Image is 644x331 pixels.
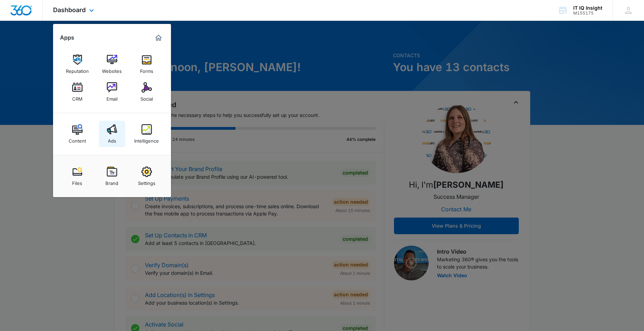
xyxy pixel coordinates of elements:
a: Intelligence [134,121,160,147]
a: Social [134,79,160,105]
div: Reputation [66,65,89,74]
h2: Apps [60,34,74,41]
a: Files [64,163,91,189]
div: Social [140,93,153,102]
a: Websites [99,51,125,77]
div: Email [106,93,118,102]
a: Settings [134,163,160,189]
a: Forms [134,51,160,77]
div: CRM [72,93,83,102]
div: Websites [102,65,122,74]
span: Dashboard [53,6,86,14]
div: Files [72,177,82,186]
a: Marketing 360® Dashboard [153,32,164,43]
div: Forms [140,65,153,74]
div: Content [69,135,86,144]
div: account name [573,5,602,11]
a: Reputation [64,51,91,77]
div: Intelligence [134,135,159,144]
a: Brand [99,163,125,189]
div: account id [573,11,602,16]
a: Ads [99,121,125,147]
a: CRM [64,79,91,105]
a: Email [99,79,125,105]
div: Brand [105,177,118,186]
a: Content [64,121,91,147]
div: Settings [138,177,155,186]
div: Ads [108,135,116,144]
